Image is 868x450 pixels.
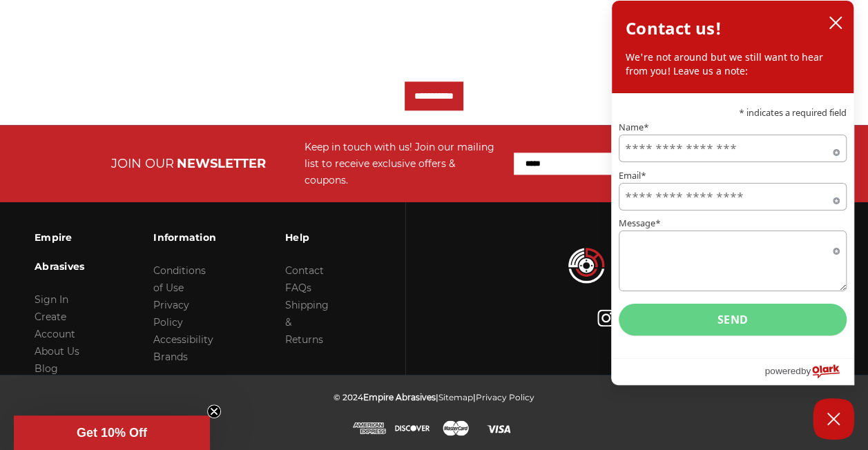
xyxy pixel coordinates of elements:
[438,392,473,402] a: Sitemap
[764,359,853,384] a: Powered by Olark
[568,248,706,283] img: Empire Abrasives Logo Image
[619,171,847,180] label: Email*
[619,231,847,291] textarea: Message
[14,415,210,450] div: Get 10% OffClose teaser
[35,293,68,306] a: Sign In
[619,183,847,211] input: Email
[764,362,800,380] span: powered
[77,426,147,440] span: Get 10% Off
[619,304,847,335] button: Send
[285,299,329,346] a: Shipping & Returns
[476,392,534,402] a: Privacy Policy
[35,223,84,281] h3: Empire Abrasives
[619,135,847,162] input: Name
[285,223,329,252] h3: Help
[153,351,188,363] a: Brands
[334,389,534,406] p: © 2024 | |
[833,245,840,252] span: Required field
[207,404,221,418] button: Close teaser
[305,139,500,188] div: Keep in touch with us! Join our mailing list to receive exclusive offers & coupons.
[363,392,436,402] span: Empire Abrasives
[153,333,213,346] a: Accessibility
[285,282,311,294] a: FAQs
[619,108,847,117] p: * indicates a required field
[824,12,847,33] button: close chatbox
[813,398,854,440] button: Close Chatbox
[833,146,840,153] span: Required field
[285,264,324,277] a: Contact
[111,156,174,171] span: JOIN OUR
[626,50,840,79] p: We're not around but we still want to hear from you! Leave us a note:
[153,299,189,329] a: Privacy Policy
[619,219,847,228] label: Message*
[35,362,58,375] a: Blog
[177,156,266,171] span: NEWSLETTER
[35,311,75,340] a: Create Account
[626,14,722,42] h2: Contact us!
[153,264,206,294] a: Conditions of Use
[35,345,79,358] a: About Us
[833,195,840,202] span: Required field
[619,123,847,132] label: Name*
[153,223,216,252] h3: Information
[801,362,811,380] span: by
